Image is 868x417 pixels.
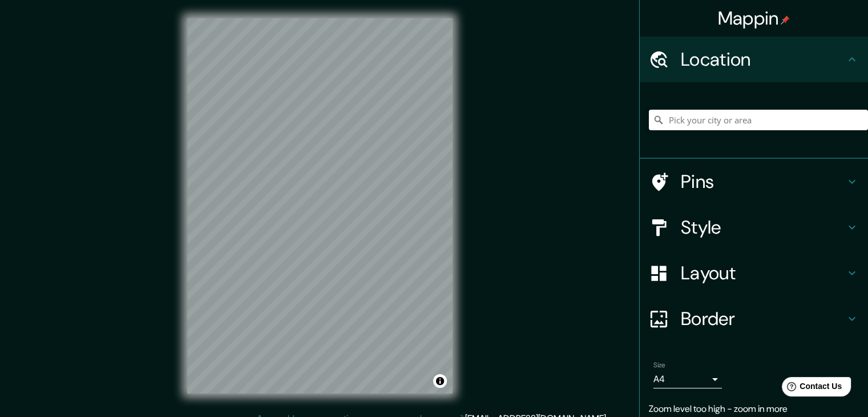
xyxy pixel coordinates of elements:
div: Border [640,296,868,342]
iframe: Help widget launcher [766,372,855,404]
p: Zoom level too high - zoom in more [649,402,859,416]
h4: Style [681,216,845,239]
input: Pick your city or area [649,110,868,130]
h4: Pins [681,170,845,193]
h4: Location [681,48,845,71]
h4: Mappin [718,7,790,30]
h4: Layout [681,262,845,284]
img: pin-icon.png [781,15,790,25]
div: A4 [653,370,722,388]
div: Layout [640,250,868,296]
div: Pins [640,159,868,205]
div: Style [640,205,868,250]
canvas: Map [187,18,453,394]
h4: Border [681,307,845,330]
div: Location [640,37,868,82]
button: Toggle attribution [433,374,447,388]
label: Size [653,360,665,370]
